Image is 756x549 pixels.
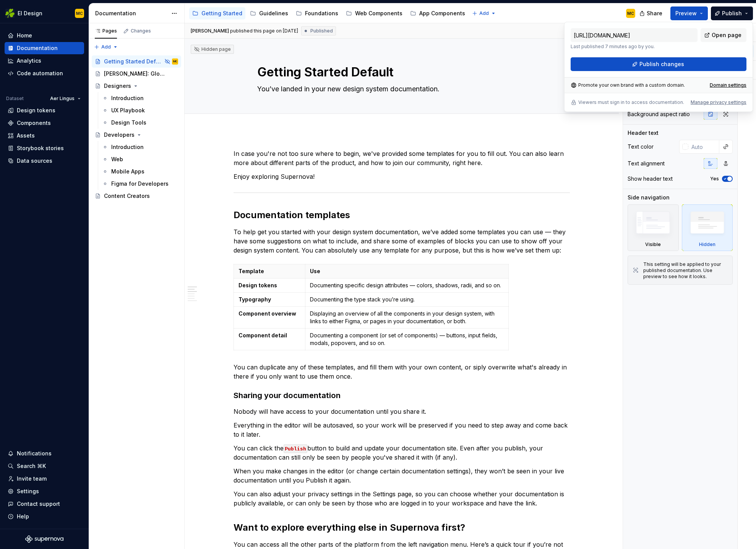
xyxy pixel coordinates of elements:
div: Figma for Developers [111,180,169,188]
div: MC [173,58,177,65]
p: Documenting specific design attributes — colors, shadows, radii, and so on. [310,282,503,289]
p: Last published 7 minutes ago by you. [571,44,698,50]
div: Visible [645,241,661,248]
div: Storybook stories [17,144,64,152]
div: Hidden page [194,46,231,52]
div: Side navigation [628,194,670,201]
div: This setting will be applied to your published documentation. Use preview to see how it looks. [643,261,728,280]
a: Data sources [5,155,84,167]
div: App Components [419,10,465,17]
button: Publish [711,6,753,20]
button: Preview [670,6,708,20]
div: Notifications [17,450,52,457]
a: Home [5,29,84,42]
span: Add [479,10,489,16]
div: Components [17,119,51,127]
div: Home [17,32,32,39]
p: To help get you started with your design system documentation, we’ve added some templates you can... [234,227,570,255]
p: Documenting the type stack you’re using. [310,296,503,303]
a: Designers [92,80,181,92]
div: published this page on [DATE] [230,28,298,34]
a: Code automation [5,67,84,79]
button: Publish changes [571,57,746,71]
div: Assets [17,132,35,139]
div: Foundations [305,10,338,17]
div: MC [76,10,83,16]
div: Page tree [92,55,181,202]
a: Getting Started [189,7,245,19]
p: Use [310,267,503,275]
div: Hidden [682,204,733,251]
div: Web [111,155,123,163]
div: Documentation [17,44,58,52]
p: You can duplicate any of these templates, and fill them with your own content, or siply overwrite... [234,363,570,381]
div: Analytics [17,57,41,65]
p: Enjoy exploring Supernova! [234,172,570,181]
span: Publish [722,10,742,17]
div: Text alignment [628,160,665,167]
div: Mobile Apps [111,168,144,175]
div: Design Tools [111,119,146,126]
div: [PERSON_NAME]: Global Experience Language [104,70,167,78]
div: Invite team [17,475,47,483]
button: Help [5,510,84,523]
div: Developers [104,131,135,139]
div: Page tree [189,6,468,21]
p: Nobody will have access to your documentation until you share it. [234,407,570,416]
div: Settings [17,487,39,495]
a: Settings [5,485,84,497]
div: Changes [131,28,151,34]
a: Components [5,117,84,129]
span: Aer Lingus [50,96,75,102]
div: Getting Started [201,10,242,17]
div: Search ⌘K [17,462,46,470]
a: Domain settings [710,82,746,88]
div: UX Playbook [111,107,145,114]
div: Background aspect ratio [628,110,690,118]
a: Documentation [5,42,84,54]
strong: Component overview [238,310,296,317]
code: Publish [284,444,307,453]
a: Mobile Apps [99,165,181,178]
div: Code automation [17,70,63,77]
h2: Documentation templates [234,209,570,221]
a: Figma for Developers [99,178,181,190]
div: Design tokens [17,107,55,114]
span: [PERSON_NAME] [191,28,229,34]
a: Assets [5,130,84,142]
a: Web Components [343,7,406,19]
div: Introduction [111,143,144,151]
h3: Sharing your documentation [234,390,570,401]
h2: Want to explore everything else in Supernova first? [234,521,570,534]
div: Visible [628,204,679,251]
a: Supernova Logo [25,535,63,543]
button: Contact support [5,498,84,510]
a: UX Playbook [99,104,181,117]
p: You can also adjust your privacy settings in the Settings page, so you can choose whether your do... [234,489,570,508]
a: Guidelines [247,7,291,19]
div: Hidden [699,241,715,248]
div: Web Components [355,10,402,17]
strong: Design tokens [238,282,277,288]
div: Designers [104,82,131,90]
a: Introduction [99,141,181,153]
p: In case you're not too sure where to begin, we've provided some templates for you to fill out. Yo... [234,149,570,167]
a: Introduction [99,92,181,104]
button: Add [92,42,120,52]
a: Getting Started DefaultMC [92,55,181,68]
p: Viewers must sign in to access documentation. [578,99,684,105]
strong: Component detail [238,332,287,338]
button: Aer Lingus [47,93,84,104]
div: EI Design [18,10,42,17]
div: Contact support [17,500,60,508]
a: Web [99,153,181,165]
div: Data sources [17,157,52,165]
span: Preview [675,10,697,17]
div: Getting Started Default [104,58,162,65]
button: Search ⌘K [5,460,84,472]
button: Share [636,6,667,20]
a: Invite team [5,473,84,485]
span: Published [310,28,333,34]
div: Text color [628,143,654,151]
div: Help [17,513,29,520]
